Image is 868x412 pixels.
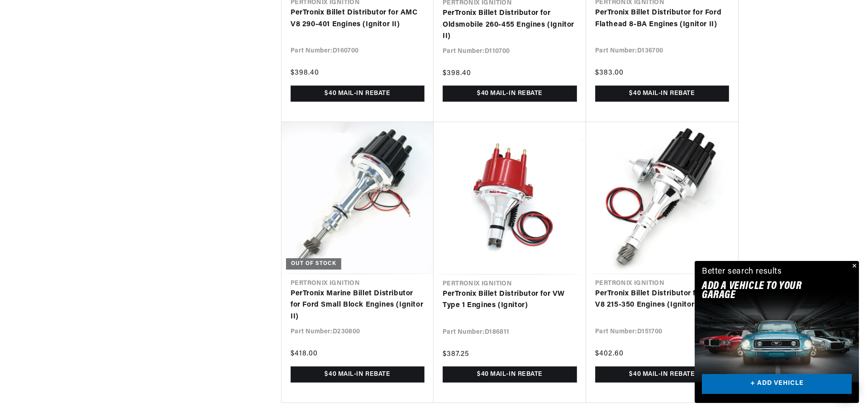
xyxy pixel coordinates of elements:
[443,8,577,43] a: PerTronix Billet Distributor for Oldsmobile 260-455 Engines (Ignitor II)
[291,7,424,30] a: PerTronix Billet Distributor for AMC V8 290-401 Engines (Ignitor II)
[702,265,782,279] div: Better search results
[595,7,729,30] a: PerTronix Billet Distributor for Ford Flathead 8-BA Engines (Ignitor II)
[702,282,829,300] h2: Add A VEHICLE to your garage
[702,374,852,394] a: + ADD VEHICLE
[848,261,859,272] button: Close
[291,288,424,323] a: PerTronix Marine Billet Distributor for Ford Small Block Engines (Ignitor II)
[443,289,577,312] a: PerTronix Billet Distributor for VW Type 1 Engines (Ignitor)
[595,288,729,311] a: PerTronix Billet Distributor for Buick V8 215-350 Engines (Ignitor II)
